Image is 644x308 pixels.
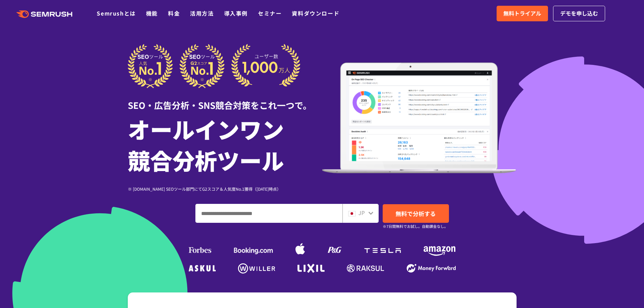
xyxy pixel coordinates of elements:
a: 無料トライアル [497,6,548,21]
a: 活用方法 [190,9,214,17]
input: ドメイン、キーワードまたはURLを入力してください [196,204,342,222]
h1: オールインワン 競合分析ツール [128,113,322,175]
span: 無料で分析する [396,209,436,218]
a: セミナー [258,9,282,17]
small: ※7日間無料でお試し。自動課金なし。 [383,223,448,230]
a: 導入事例 [224,9,248,17]
a: デモを申し込む [553,6,605,21]
div: SEO・広告分析・SNS競合対策をこれ一つで。 [128,88,322,112]
a: 無料で分析する [383,204,449,223]
a: 料金 [168,9,180,17]
span: 無料トライアル [503,9,541,18]
span: デモを申し込む [560,9,598,18]
a: 資料ダウンロード [292,9,339,17]
a: 機能 [146,9,158,17]
div: ※ [DOMAIN_NAME] SEOツール部門にてG2スコア＆人気度No.1獲得（[DATE]時点） [128,186,322,192]
span: JP [358,209,365,217]
a: Semrushとは [97,9,136,17]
